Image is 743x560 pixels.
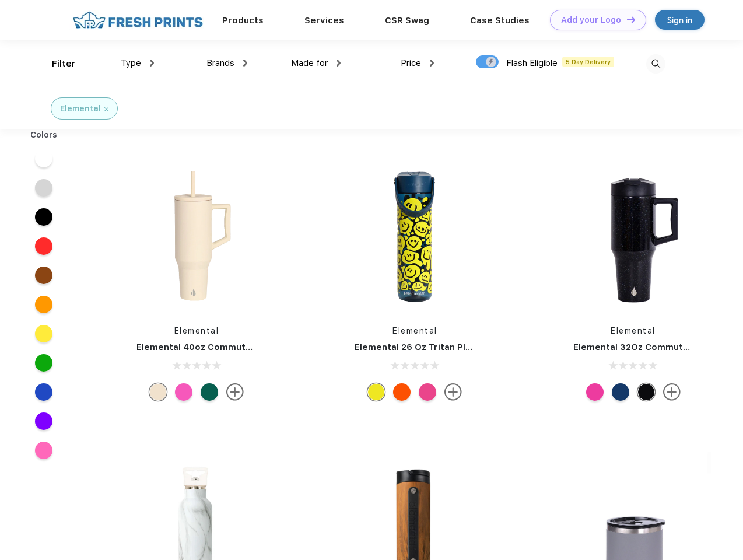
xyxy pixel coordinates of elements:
[663,383,681,401] img: more.svg
[419,383,436,401] div: Pink Checkers
[637,383,655,401] div: Black Speckle
[201,383,218,401] div: Forest Green
[136,342,295,352] a: Elemental 40oz Commuter Tumbler
[69,10,206,30] img: fo%20logo%202.webp
[150,60,154,66] img: dropdown.png
[562,57,614,67] span: 5 Day Delivery
[206,58,234,68] span: Brands
[556,158,711,313] img: func=resize&h=266
[52,57,76,71] div: Filter
[22,129,66,141] div: Colors
[337,158,492,313] img: func=resize&h=266
[393,383,411,401] div: Orange
[385,15,429,26] a: CSR Swag
[506,58,558,68] span: Flash Eligible
[243,60,247,66] img: dropdown.png
[655,10,705,30] a: Sign in
[627,16,635,23] img: DT
[174,326,219,335] a: Elemental
[175,383,192,401] div: Hot Pink
[611,326,656,335] a: Elemental
[586,383,604,401] div: Hot Pink
[304,15,344,26] a: Services
[121,58,141,68] span: Type
[392,326,437,335] a: Elemental
[401,58,421,68] span: Price
[226,383,244,401] img: more.svg
[573,342,732,352] a: Elemental 32Oz Commuter Tumbler
[60,103,101,115] div: Elemental
[667,13,692,27] div: Sign in
[430,60,434,66] img: dropdown.png
[612,383,629,401] div: Navy
[646,54,665,73] img: desktop_search.svg
[119,158,274,313] img: func=resize&h=266
[337,60,341,66] img: dropdown.png
[561,15,621,25] div: Add your Logo
[149,383,167,401] div: Beige
[291,58,328,68] span: Made for
[222,15,264,26] a: Products
[367,383,385,401] div: Smiley Melt
[355,342,548,352] a: Elemental 26 Oz Tritan Plastic Water Bottle
[104,107,108,111] img: filter_cancel.svg
[444,383,462,401] img: more.svg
